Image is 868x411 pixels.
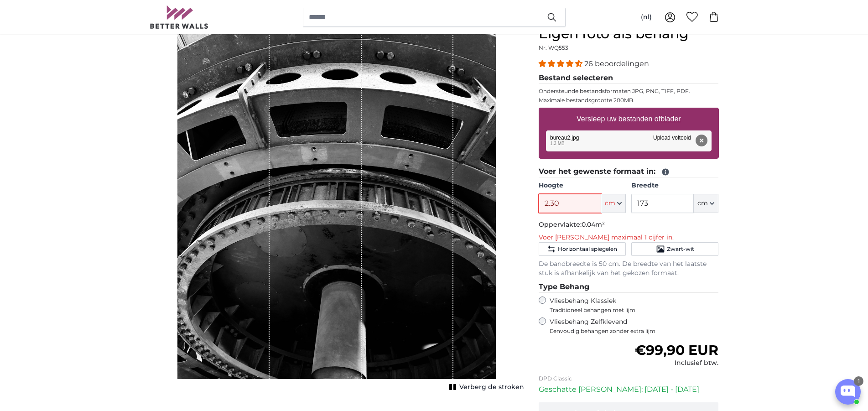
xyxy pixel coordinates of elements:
[539,59,584,68] span: 4.54 stars
[835,379,861,405] button: Open chatbox
[539,88,719,95] p: Ondersteunde bestandsformaten JPG, PNG, TIFF, PDF.
[584,59,649,68] span: 26 beoordelingen
[447,381,524,394] button: Verberg de stroken
[694,194,718,213] button: cm
[539,384,719,395] p: Geschatte [PERSON_NAME]: [DATE] - [DATE]
[539,97,719,104] p: Maximale bestandsgrootte 200MB.
[550,307,702,314] span: Traditioneel behangen met lijm
[631,242,718,256] button: Zwart-wit
[539,260,719,278] p: De bandbreedte is 50 cm. De breedte van het laatste stuk is afhankelijk van het gekozen formaat.
[573,110,685,128] label: Versleep uw bestanden of
[605,199,615,208] span: cm
[539,242,626,256] button: Horizontaal spiegelen
[854,376,863,386] div: 1
[550,317,719,335] label: Vliesbehang Zelfklevend
[539,233,719,242] p: Voer [PERSON_NAME] maximaal 1 cijfer in.
[150,26,524,390] div: 1 of 1
[150,5,209,29] img: Betterwalls
[558,245,617,253] span: Horizontaal spiegelen
[601,194,626,213] button: cm
[459,383,524,392] span: Verberg de stroken
[550,328,719,335] span: Eenvoudig behangen zonder extra lijm
[539,181,626,190] label: Hoogte
[539,166,719,177] legend: Voer het gewenste formaat in:
[660,115,681,123] u: blader
[635,359,718,368] div: Inclusief btw.
[539,44,568,51] span: Nr. WQ553
[634,9,659,26] button: (nl)
[550,297,702,314] label: Vliesbehang Klassiek
[539,220,719,229] p: Oppervlakte:
[539,375,719,382] p: DPD Classic
[582,220,605,229] span: 0.04m²
[631,181,718,190] label: Breedte
[635,342,718,359] span: €99,90 EUR
[667,245,694,253] span: Zwart-wit
[697,199,708,208] span: cm
[539,281,719,293] legend: Type Behang
[539,73,719,84] legend: Bestand selecteren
